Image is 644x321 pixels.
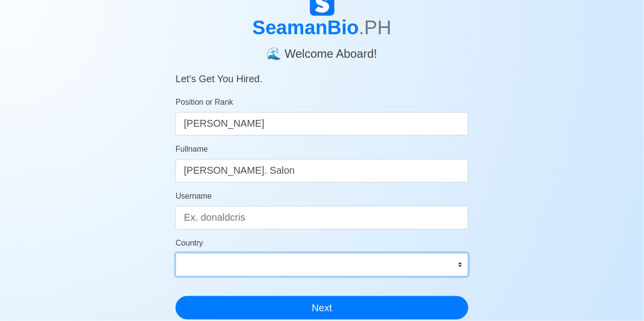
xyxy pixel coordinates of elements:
input: Your Fullname [176,159,468,183]
span: .PH [359,17,392,38]
span: Username [176,192,212,200]
span: Fullname [176,145,208,153]
h5: Let’s Get You Hired. [176,61,468,85]
label: Country [176,237,203,249]
button: Next [176,296,468,320]
input: Ex. donaldcris [176,206,468,229]
span: Position or Rank [176,98,233,106]
h4: 🌊 Welcome Aboard! [176,39,468,61]
h1: SeamanBio [176,16,468,39]
input: ex. 2nd Officer w/Master License [176,112,468,136]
